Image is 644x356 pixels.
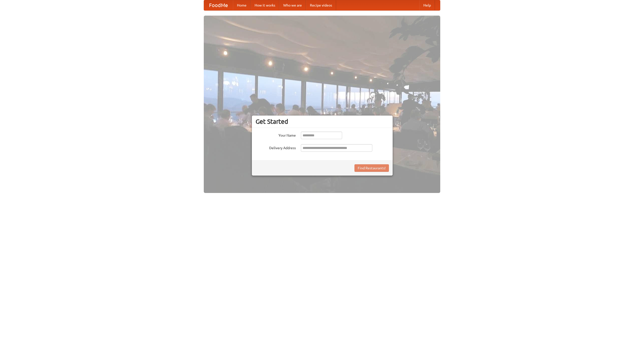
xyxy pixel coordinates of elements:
a: Recipe videos [306,0,336,10]
a: Help [419,0,435,10]
a: How it works [251,0,279,10]
label: Your Name [256,132,296,138]
a: Home [233,0,251,10]
label: Delivery Address [256,144,296,150]
h3: Get Started [256,118,389,125]
button: Find Restaurants! [354,164,389,172]
a: Who we are [279,0,306,10]
a: FoodMe [204,0,233,10]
